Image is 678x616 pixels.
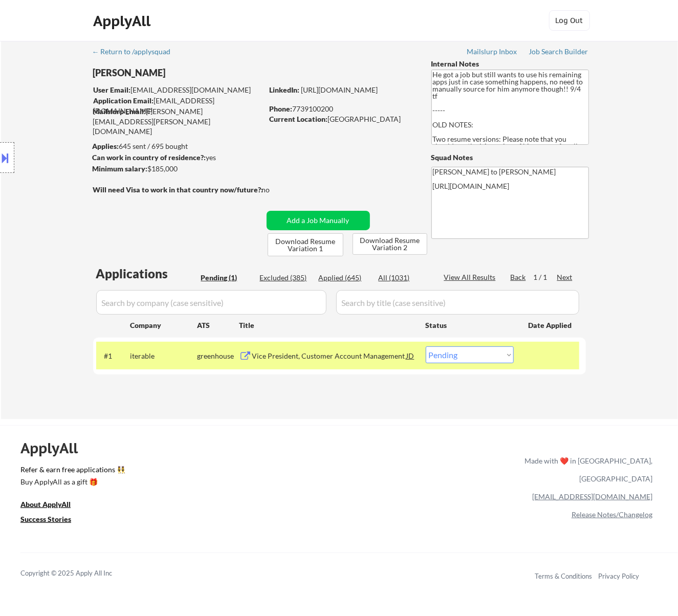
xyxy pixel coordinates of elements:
strong: Current Location: [270,115,328,123]
div: Job Search Builder [529,48,589,55]
div: Applied (645) [319,273,370,283]
a: [URL][DOMAIN_NAME] [301,85,378,94]
div: Excluded (385) [260,273,311,283]
div: Applications [96,268,198,280]
div: Title [239,320,416,331]
a: Buy ApplyAll as a gift 🎁 [20,477,123,490]
div: Pending (1) [201,273,252,283]
div: #1 [104,351,122,361]
div: 1 / 1 [534,272,557,282]
a: [EMAIL_ADDRESS][DOMAIN_NAME] [532,492,652,501]
button: Download Resume Variation 2 [353,233,427,255]
strong: LinkedIn: [270,85,300,94]
strong: Phone: [270,104,293,113]
div: Next [557,272,574,282]
div: greenhouse [198,351,239,361]
div: Company [130,320,198,331]
div: ApplyAll [20,439,90,457]
a: Terms & Conditions [535,572,592,580]
u: Success Stories [20,515,71,523]
div: Made with ❤️ in [GEOGRAPHIC_DATA], [GEOGRAPHIC_DATA] [520,452,652,488]
a: About ApplyAll [20,499,85,512]
a: Job Search Builder [529,48,589,58]
button: Download Resume Variation 1 [268,233,343,256]
a: Privacy Policy [598,572,639,580]
input: Search by company (case sensitive) [96,290,326,315]
a: Refer & earn free applications 👯‍♀️ [20,466,311,477]
div: no [262,185,291,195]
div: Buy ApplyAll as a gift 🎁 [20,478,123,486]
div: JD [406,346,416,365]
a: Release Notes/Changelog [572,510,652,519]
u: About ApplyAll [20,500,71,509]
div: [GEOGRAPHIC_DATA] [270,114,414,124]
input: Search by title (case sensitive) [336,290,579,315]
a: ← Return to /applysquad [92,48,181,58]
button: Log Out [549,10,590,31]
div: ATS [198,320,239,331]
div: Status [426,316,514,334]
div: [PERSON_NAME] [93,67,303,79]
div: Internal Notes [431,59,589,69]
div: All (1031) [379,273,430,283]
div: Mailslurp Inbox [467,48,518,55]
div: Squad Notes [431,152,589,163]
div: Copyright © 2025 Apply All Inc [20,568,138,579]
a: Mailslurp Inbox [467,48,518,58]
div: iterable [130,351,198,361]
div: ApplyAll [94,12,154,30]
div: Back [511,272,527,282]
a: Success Stories [20,514,85,527]
div: Date Applied [529,320,574,331]
div: ← Return to /applysquad [92,48,181,55]
div: View All Results [444,272,499,282]
div: 7739100200 [270,104,414,114]
div: Vice President, Customer Account Management [252,351,407,361]
button: Add a Job Manually [267,211,370,230]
